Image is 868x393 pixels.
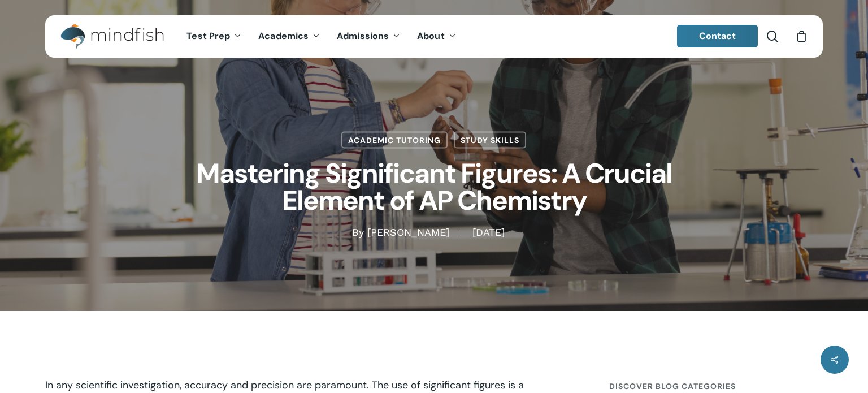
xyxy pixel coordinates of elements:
a: Contact [677,25,758,47]
a: Admissions [328,32,409,41]
span: By [352,228,364,236]
a: Academics [250,32,328,41]
span: [DATE] [461,228,516,236]
span: Academics [258,30,309,42]
h1: Mastering Significant Figures: A Crucial Element of AP Chemistry [151,149,717,226]
nav: Main Menu [178,15,464,58]
span: Test Prep [186,30,230,42]
a: Study Skills [454,132,526,149]
header: Main Menu [45,15,823,58]
span: Contact [699,30,736,42]
a: Cart [795,30,808,42]
a: [PERSON_NAME] [367,226,449,238]
a: Test Prep [178,32,250,41]
a: About [409,32,465,41]
a: Academic Tutoring [341,132,448,149]
span: About [417,30,445,42]
span: Admissions [337,30,389,42]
